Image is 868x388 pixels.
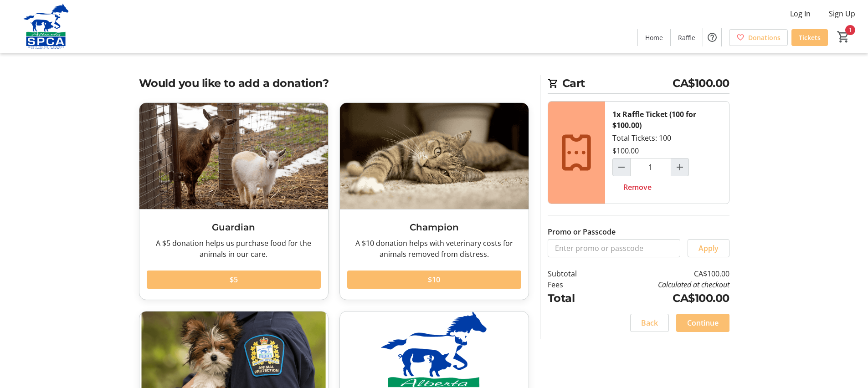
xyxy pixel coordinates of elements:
[612,145,639,156] div: $100.00
[548,279,601,290] td: Fees
[676,314,729,332] button: Continue
[699,243,719,254] span: Apply
[799,33,821,42] span: Tickets
[548,75,729,94] h2: Cart
[347,271,521,289] button: $10
[630,158,671,176] input: Raffle Ticket (100 for $100.00) Quantity
[678,33,695,42] span: Raffle
[671,158,688,176] button: Increment by one
[671,29,703,46] a: Raffle
[822,6,863,21] button: Sign Up
[791,29,828,46] a: Tickets
[600,268,729,279] td: CA$100.00
[548,239,680,257] input: Enter promo or passcode
[641,317,658,328] span: Back
[5,4,87,49] img: Alberta SPCA's Logo
[548,226,616,237] label: Promo or Passcode
[428,274,440,285] span: $10
[147,271,321,289] button: $5
[139,75,529,92] h2: Would you like to add a donation?
[613,158,630,176] button: Decrement by one
[790,8,811,19] span: Log In
[600,279,729,290] td: Calculated at checkout
[687,317,719,328] span: Continue
[729,29,788,46] a: Donations
[783,6,818,21] button: Log In
[835,29,852,45] button: Cart
[147,220,321,234] h3: Guardian
[230,274,238,285] span: $5
[748,33,781,42] span: Donations
[623,182,652,193] span: Remove
[612,109,722,131] div: 1x Raffle Ticket (100 for $100.00)
[600,290,729,306] td: CA$100.00
[673,75,729,92] span: CA$100.00
[548,290,601,306] td: Total
[829,8,855,19] span: Sign Up
[645,33,663,42] span: Home
[340,103,529,209] img: Champion
[630,314,669,332] button: Back
[347,238,521,260] div: A $10 donation helps with veterinary costs for animals removed from distress.
[688,239,729,257] button: Apply
[147,238,321,260] div: A $5 donation helps us purchase food for the animals in our care.
[139,103,328,209] img: Guardian
[605,102,729,204] div: Total Tickets: 100
[703,28,721,46] button: Help
[548,268,601,279] td: Subtotal
[638,29,670,46] a: Home
[347,220,521,234] h3: Champion
[612,178,663,196] button: Remove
